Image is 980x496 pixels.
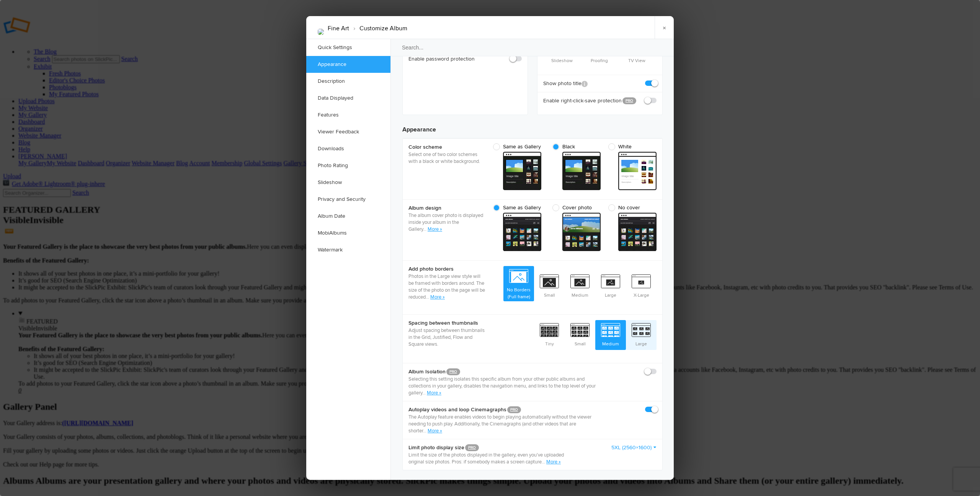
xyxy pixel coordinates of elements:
a: More » [546,459,561,465]
a: Viewer Feedback [306,123,390,140]
a: PRO [446,368,460,375]
span: Tiny [534,320,565,348]
b: Limit photo display size [408,444,570,452]
span: Large [626,320,657,348]
a: More » [428,226,442,232]
b: Add photo borders [408,265,485,273]
b: Autoplay videos and loop Cinemagraphs [408,406,607,414]
span: cover Custom - dark [503,213,541,251]
a: Downloads [306,140,390,157]
b: Enable password protection [408,55,475,63]
a: Features [306,107,390,123]
span: Cover photo [552,204,597,211]
input: Search... [390,39,675,56]
b: Spacing between thumbnails [408,319,485,327]
span: ... [426,294,430,300]
span: Small [534,271,565,300]
p: Select one of two color schemes with a black or white background. [408,151,485,165]
a: More » [427,390,441,396]
span: Black [552,143,597,150]
span: Large [595,271,626,300]
a: PRO [622,97,636,104]
span: No Borders (Full frame) [503,266,534,301]
h3: Appearance [402,119,663,134]
span: cover Custom - dark [618,213,657,251]
b: Album Isolation [408,368,607,376]
h3: Description [402,476,663,492]
p: Photos in the Large view style will be framed with borders around. The size of the photo on the p... [408,273,485,301]
span: cover Custom - dark [562,213,601,251]
li: Fine Art [328,22,349,35]
span: Medium [595,320,626,348]
span: Small [565,320,595,348]
b: Show photo title [543,80,588,87]
span: .. [424,226,428,232]
span: Medium [565,271,595,300]
b: Color scheme [408,143,485,151]
p: Limit the size of the photos displayed in the gallery, even you’ve uploaded original size photos.... [408,452,570,465]
p: The album cover photo is displayed inside your album in the Gallery. [408,212,485,233]
p: Selecting this setting isolates this specific album from your other public albums and collections... [408,376,607,396]
a: Quick Settings [306,39,390,56]
b: Album design [408,204,485,212]
a: Album Date [306,208,390,225]
span: White [608,143,653,150]
a: × [655,16,674,39]
span: X-Large [626,271,657,300]
a: Data Displayed [306,90,390,107]
a: PRO [507,406,521,413]
span: ... [423,428,428,434]
p: The Autoplay feature enables videos to begin playing automatically without the viewer needing to ... [408,414,607,434]
a: Photo Rating [306,157,390,174]
a: PRO [465,444,479,451]
span: .. [423,390,427,396]
a: Appearance [306,56,390,73]
a: More » [430,294,445,300]
li: Customize Album [349,22,407,35]
a: Watermark [306,241,390,258]
a: Description [306,73,390,90]
span: ... [542,459,546,465]
a: 5XL (2560×1600) [611,444,657,452]
span: Same as Gallery [493,204,541,211]
span: No cover [608,204,653,211]
img: FA_Mormon_Row-07.jpg [318,29,324,35]
span: Same as Gallery [493,143,541,150]
a: Privacy and Security [306,191,390,208]
p: Adjust spacing between thumbnails in the Grid, Justified, Flow and Square views. [408,327,485,348]
b: Enable right-click-save protection [543,97,617,105]
a: Slideshow [306,174,390,191]
a: More » [428,428,442,434]
a: MobiAlbums [306,225,390,241]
